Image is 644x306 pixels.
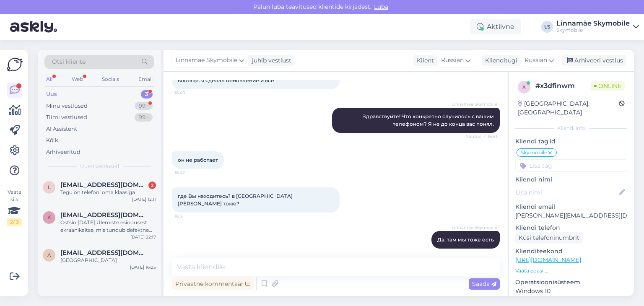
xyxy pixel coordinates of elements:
[515,267,627,275] p: Vaata edasi ...
[521,150,547,155] span: Skymobile
[46,113,87,122] div: Tiimi vestlused
[515,278,627,287] p: Operatsioonisüsteem
[172,278,254,290] div: Privaatne kommentaar
[52,57,86,66] span: Otsi kliente
[516,188,618,197] input: Lisa nimi
[7,188,22,226] div: Vaata siia
[437,236,494,243] span: Да, там мы тоже есть
[46,148,80,156] div: Arhiveeritud
[591,81,625,91] span: Online
[515,202,627,211] p: Kliendi email
[452,224,497,231] span: Linnamäe Skymobile
[470,19,521,34] div: Aktiivne
[525,56,547,65] span: Russian
[60,249,148,257] span: agosoots1@gmail.com
[515,247,627,256] p: Klienditeekond
[515,137,627,146] p: Kliendi tag'id
[452,101,497,107] span: Linnamäe Skymobile
[562,55,626,66] div: Arhiveeri vestlus
[70,74,85,85] div: Web
[135,113,153,122] div: 99+
[465,133,497,140] span: Nähtud ✓ 16:41
[482,56,517,65] div: Klienditugi
[46,102,88,110] div: Minu vestlused
[515,256,581,264] a: [URL][DOMAIN_NAME]
[515,232,583,244] div: Küsi telefoninumbrit
[60,219,156,234] div: Ostsin [DATE] Ülemiste esindusest ekraanikaitse, mis tundub defektne [PERSON_NAME] ta ekraanile. ...
[515,175,627,184] p: Kliendi nimi
[371,3,391,10] span: Luba
[174,90,206,96] span: 16:40
[48,184,51,190] span: l
[363,113,495,127] span: Здравствуйте! Что конкретно случилось с вашим телефоном? Я не до конца вас понял.
[135,102,153,110] div: 99+
[518,99,619,117] div: [GEOGRAPHIC_DATA], [GEOGRAPHIC_DATA]
[7,57,23,73] img: Askly Logo
[46,136,58,145] div: Kõik
[535,81,591,91] div: # x3dfinwm
[249,56,291,65] div: juhib vestlust
[178,193,293,207] span: где Вы находитесь? в [GEOGRAPHIC_DATA][PERSON_NAME] тоже?
[556,20,639,34] a: Linnamäe SkymobileSkymobile
[130,264,156,270] div: [DATE] 16:05
[522,84,526,90] span: x
[556,27,630,34] div: Skymobile
[556,20,630,27] div: Linnamäe Skymobile
[472,280,496,288] span: Saada
[466,249,497,255] span: 16:53
[60,211,148,219] span: karlroberttoome@gmail.com
[132,196,156,202] div: [DATE] 12:11
[515,223,627,232] p: Kliendi telefon
[174,169,206,176] span: 16:42
[178,157,218,163] span: он не работает
[80,163,119,170] span: Uued vestlused
[60,257,156,264] div: [GEOGRAPHIC_DATA]
[176,56,237,65] span: Linnamäe Skymobile
[60,189,156,196] div: Tegu on telefoni oma klaasiga
[148,182,156,189] div: 2
[46,125,77,133] div: AI Assistent
[47,214,51,220] span: k
[137,74,154,85] div: Email
[47,252,51,258] span: a
[44,74,54,85] div: All
[46,90,57,99] div: Uus
[7,218,22,226] div: 2 / 3
[130,234,156,240] div: [DATE] 22:17
[60,181,148,189] span: liliankiik@gmail.com
[413,56,434,65] div: Klient
[515,211,627,220] p: [PERSON_NAME][EMAIL_ADDRESS][DOMAIN_NAME]
[441,56,464,65] span: Russian
[515,124,627,132] div: Kliendi info
[541,21,553,33] div: LS
[100,74,121,85] div: Socials
[141,90,153,99] div: 3
[515,159,627,172] input: Lisa tag
[515,287,627,296] p: Windows 10
[174,213,206,219] span: 16:51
